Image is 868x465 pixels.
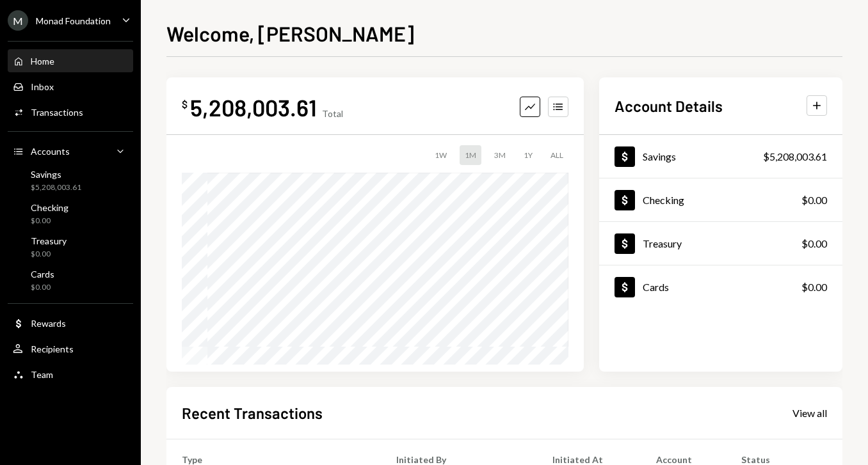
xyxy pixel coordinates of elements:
a: Rewards [8,311,133,335]
a: Savings$5,208,003.61 [599,135,842,178]
div: Savings [31,169,81,180]
div: $0.00 [801,193,827,208]
a: Home [8,49,133,72]
div: 1W [430,145,452,165]
div: Recipients [31,343,74,354]
div: 1M [460,145,481,165]
div: M [8,10,28,31]
a: Accounts [8,139,133,162]
h2: Account Details [615,95,723,116]
a: Checking$0.00 [8,198,133,229]
a: Treasury$0.00 [599,222,842,265]
div: Checking [31,202,68,213]
a: Inbox [8,75,133,98]
a: Checking$0.00 [599,178,842,221]
a: Savings$5,208,003.61 [8,165,133,196]
div: $0.00 [801,280,827,295]
div: Home [31,56,54,67]
div: Checking [643,194,684,206]
a: Cards$0.00 [8,265,133,296]
div: Inbox [31,81,54,92]
div: Cards [643,281,669,293]
a: Team [8,363,133,386]
a: Transactions [8,100,133,123]
div: $0.00 [31,282,54,293]
h1: Welcome, [PERSON_NAME] [166,20,414,46]
div: Rewards [31,318,66,329]
a: View all [792,406,827,420]
a: Treasury$0.00 [8,232,133,262]
div: $0.00 [31,249,67,260]
div: 5,208,003.61 [190,93,317,122]
div: ALL [545,145,568,165]
div: Savings [643,150,676,162]
div: Treasury [31,235,67,246]
div: 1Y [518,145,538,165]
h2: Recent Transactions [182,402,323,423]
div: $5,208,003.61 [31,182,81,193]
div: View all [792,407,827,420]
div: Treasury [643,237,682,249]
div: Cards [31,269,54,280]
div: Team [31,369,53,380]
a: Recipients [8,337,133,360]
div: Total [322,108,343,119]
div: Monad Foundation [36,15,111,26]
div: Transactions [31,107,83,118]
div: Accounts [31,146,70,157]
div: $0.00 [801,236,827,251]
div: $5,208,003.61 [763,149,827,164]
div: $ [182,98,188,111]
a: Cards$0.00 [599,265,842,308]
div: 3M [489,145,511,165]
div: $0.00 [31,216,68,226]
